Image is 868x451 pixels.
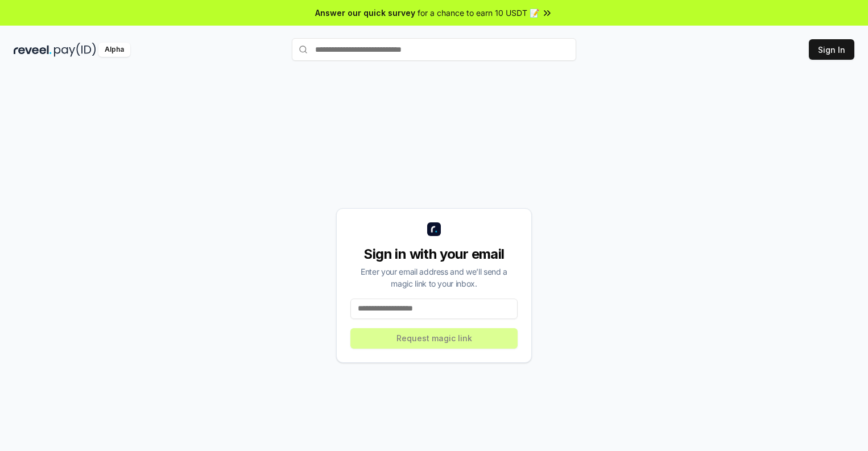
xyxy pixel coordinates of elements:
[418,7,539,19] span: for a chance to earn 10 USDT 📝
[98,43,130,57] div: Alpha
[54,43,96,57] img: pay_id
[350,266,518,289] div: Enter your email address and we’ll send a magic link to your inbox.
[14,43,52,57] img: reveel_dark
[427,222,441,236] img: logo_small
[350,245,518,263] div: Sign in with your email
[315,7,415,19] span: Answer our quick survey
[809,39,854,60] button: Sign In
